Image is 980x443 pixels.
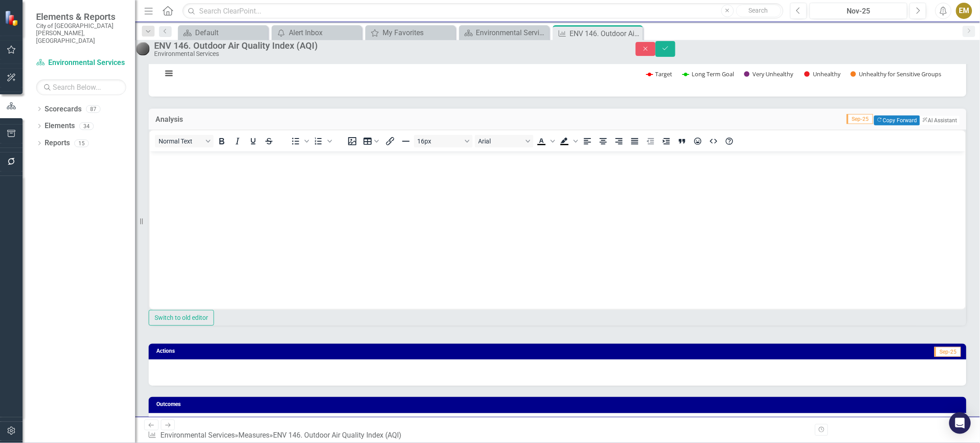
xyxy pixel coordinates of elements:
iframe: Rich Text Area [150,152,966,309]
small: City of [GEOGRAPHIC_DATA][PERSON_NAME], [GEOGRAPHIC_DATA] [36,22,126,44]
button: Blockquote [675,135,690,148]
button: Copy Forward [874,115,920,125]
div: Background color Black [557,135,579,148]
div: Alert Inbox [289,27,360,38]
span: Arial [479,138,523,145]
a: Elements [45,121,75,131]
button: Show Target [647,70,673,78]
span: 16px [418,138,462,145]
input: Search Below... [36,79,126,95]
button: Horizontal line [398,135,414,148]
a: Default [180,27,266,38]
button: AI Assistant [920,116,960,125]
div: Text color Black [534,135,556,148]
a: Scorecards [45,104,82,115]
a: My Favorites [368,27,453,38]
div: 34 [79,122,94,130]
button: EM [956,3,972,19]
div: My Favorites [383,27,453,38]
button: Bold [214,135,229,148]
img: No Information [135,41,150,55]
button: Decrease indent [643,135,658,148]
button: Show Long Term Goal [683,70,734,78]
button: Increase indent [659,135,674,148]
button: Table [360,135,382,148]
a: Environmental Services [160,431,235,439]
h3: Analysis [155,115,313,124]
div: Open Intercom Messenger [949,412,971,434]
button: Switch to old editor [149,310,214,326]
div: 15 [74,139,89,147]
div: 87 [86,105,100,113]
div: Nov-25 [813,6,905,17]
button: Italic [230,135,245,148]
a: Alert Inbox [274,27,360,38]
span: Sep-25 [934,347,961,357]
a: Environmental Services [461,27,547,38]
button: Align left [580,135,595,148]
button: Show Very Unhealthy [744,70,794,78]
button: Insert image [345,135,360,148]
button: Search [736,5,781,17]
div: Environmental Services [476,27,547,38]
div: Bullet list [288,135,310,148]
div: ENV 146. Outdoor Air Quality Index (AQI) [154,41,618,51]
button: Block Normal Text [155,135,214,148]
span: Elements & Reports [36,11,126,22]
div: » » [148,430,405,441]
span: Normal Text [159,138,203,145]
img: ClearPoint Strategy [5,10,20,26]
span: Sep-25 [847,114,873,124]
button: Align right [611,135,627,148]
button: Font Arial [475,135,533,148]
div: ENV 146. Outdoor Air Quality Index (AQI) [570,28,641,39]
button: Help [722,135,737,148]
div: Default [195,27,266,38]
a: Measures [238,431,269,439]
span: Search [749,7,768,14]
button: Emojis [690,135,706,148]
input: Search ClearPoint... [182,3,783,19]
h3: Actions [156,348,480,354]
a: Reports [45,138,70,148]
div: Numbered list [311,135,333,148]
button: Insert/edit link [383,135,398,148]
button: Show Unhealthy [804,70,841,78]
a: Environmental Services [36,58,126,68]
button: Font size 16px [414,135,473,148]
button: Strikethrough [261,135,277,148]
button: Nov-25 [810,3,908,19]
button: HTML Editor [706,135,721,148]
button: Justify [627,135,643,148]
h3: Outcomes [156,401,962,407]
button: Underline [246,135,261,148]
button: Align center [596,135,611,148]
button: View chart menu, Chart [163,67,175,79]
div: Environmental Services [154,51,618,57]
div: ENV 146. Outdoor Air Quality Index (AQI) [273,431,401,439]
button: Show Unhealthy for Sensitive Groups [851,70,943,78]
